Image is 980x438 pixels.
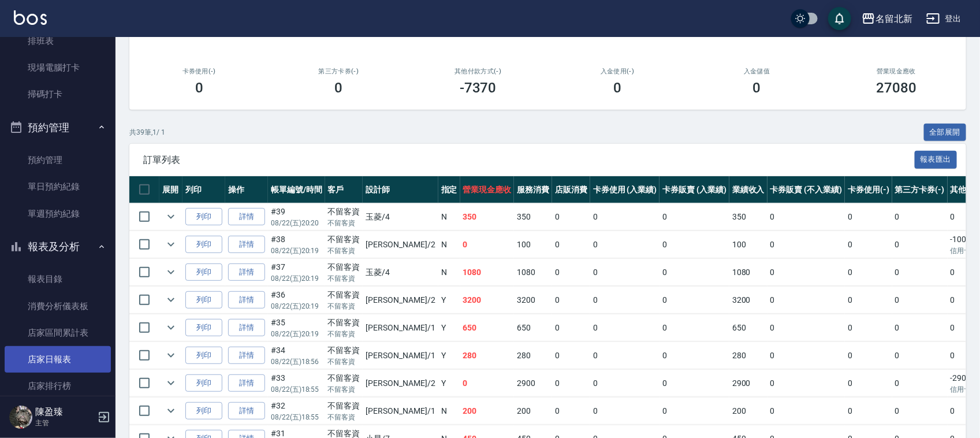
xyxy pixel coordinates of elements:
button: expand row [162,236,180,253]
td: 0 [590,231,660,258]
h3: 0 [334,80,342,96]
th: 卡券使用(-) [845,176,892,203]
p: 不留客資 [328,301,360,311]
td: 0 [552,203,590,231]
a: 預約管理 [5,147,111,173]
td: 0 [659,259,729,286]
td: 0 [659,342,729,369]
td: 0 [552,342,590,369]
div: 不留客資 [328,261,360,273]
td: 0 [767,314,845,342]
td: N [438,398,460,425]
td: #34 [268,342,325,369]
td: 350 [514,203,552,231]
td: N [438,259,460,286]
p: 不留客資 [328,412,360,422]
td: 0 [892,231,948,258]
td: 0 [552,287,590,314]
h3: 0 [753,80,761,96]
button: expand row [162,347,180,364]
td: 0 [845,370,892,397]
h5: 陳盈臻 [35,406,94,418]
td: 1080 [729,259,767,286]
p: 08/22 (五) 20:19 [271,246,322,256]
td: 280 [729,342,767,369]
td: 0 [845,314,892,342]
button: expand row [162,374,180,392]
p: 不留客資 [328,384,360,395]
img: Logo [14,10,47,25]
td: 0 [590,287,660,314]
td: 0 [892,287,948,314]
td: 0 [590,259,660,286]
td: 0 [892,370,948,397]
a: 詳情 [228,263,265,281]
td: 100 [729,231,767,258]
a: 詳情 [228,319,265,337]
td: #36 [268,287,325,314]
td: 0 [590,370,660,397]
td: [PERSON_NAME] /1 [363,314,438,342]
td: Y [438,370,460,397]
th: 列印 [182,176,225,203]
th: 指定 [438,176,460,203]
a: 詳情 [228,374,265,392]
a: 報表匯出 [915,154,957,165]
button: 全部展開 [924,124,967,142]
button: 列印 [185,319,222,337]
h3: 27080 [876,80,916,96]
p: 08/22 (五) 20:19 [271,329,322,339]
button: expand row [162,402,180,420]
td: 0 [767,370,845,397]
td: 350 [729,203,767,231]
p: 主管 [35,418,94,428]
button: expand row [162,208,180,225]
td: 0 [892,398,948,425]
td: 0 [659,287,729,314]
td: N [438,231,460,258]
td: 1080 [514,259,552,286]
td: 0 [552,314,590,342]
td: 0 [845,231,892,258]
button: 列印 [185,263,222,281]
td: 0 [659,203,729,231]
td: [PERSON_NAME] /1 [363,398,438,425]
button: 預約管理 [5,113,111,143]
p: 共 39 筆, 1 / 1 [129,127,165,138]
h2: 其他付款方式(-) [422,68,534,75]
th: 客戶 [325,176,363,203]
button: 報表匯出 [915,151,957,169]
td: 0 [590,203,660,231]
div: 不留客資 [328,289,360,301]
h2: 卡券使用(-) [143,68,255,75]
a: 報表目錄 [5,266,111,292]
th: 第三方卡券(-) [892,176,948,203]
td: 0 [767,259,845,286]
a: 單日預約紀錄 [5,173,111,200]
td: Y [438,342,460,369]
td: 1080 [460,259,515,286]
button: expand row [162,319,180,336]
td: 玉菱 /4 [363,203,438,231]
td: 0 [659,314,729,342]
td: 0 [659,231,729,258]
td: #37 [268,259,325,286]
td: 0 [590,314,660,342]
h2: 入金使用(-) [562,68,674,75]
img: Person [9,406,32,429]
th: 業績收入 [729,176,767,203]
td: 0 [892,342,948,369]
td: #33 [268,370,325,397]
div: 不留客資 [328,344,360,357]
p: 08/22 (五) 18:56 [271,357,322,367]
th: 卡券使用 (入業績) [590,176,660,203]
td: N [438,203,460,231]
th: 展開 [159,176,182,203]
div: 不留客資 [328,206,360,218]
button: 列印 [185,291,222,309]
a: 消費分析儀表板 [5,293,111,320]
button: 名留北新 [857,7,917,31]
p: 08/22 (五) 18:55 [271,412,322,422]
td: 0 [845,259,892,286]
button: save [828,7,851,30]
